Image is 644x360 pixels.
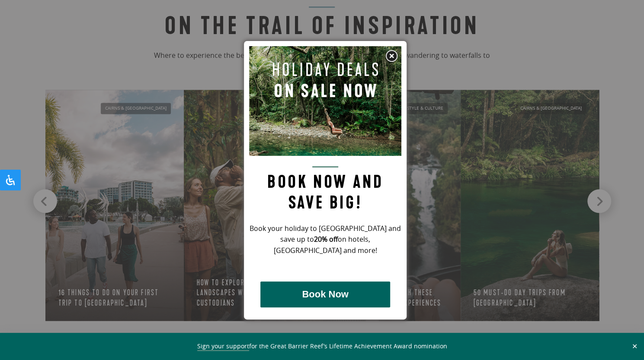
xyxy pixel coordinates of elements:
[630,342,640,350] button: Close
[197,342,447,351] span: for the Great Barrier Reef’s Lifetime Achievement Award nomination
[5,175,16,185] svg: Open Accessibility Panel
[197,342,249,351] a: Sign your support
[249,166,401,213] h2: Book now and save big!
[249,223,401,257] p: Book your holiday to [GEOGRAPHIC_DATA] and save up to on hotels, [GEOGRAPHIC_DATA] and more!
[314,234,338,244] strong: 20% off
[249,46,401,156] img: Pop up image for Holiday Packages
[260,281,390,307] button: Book Now
[385,50,398,63] img: Close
